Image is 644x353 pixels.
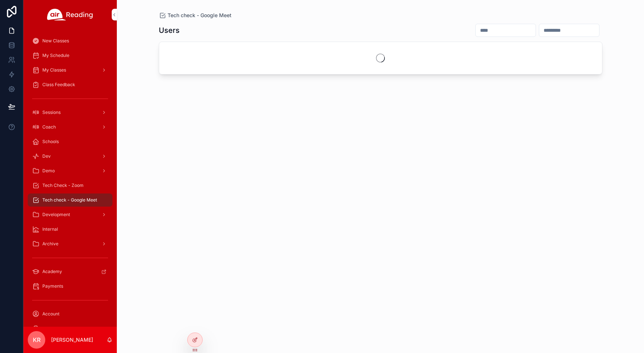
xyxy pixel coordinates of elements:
[28,135,112,148] a: Schools
[28,322,112,335] a: Substitute Applications
[42,53,69,58] span: My Schedule
[42,38,69,44] span: New Classes
[42,197,97,203] span: Tech check - Google Meet
[42,241,58,247] span: Archive
[28,208,112,221] a: Development
[159,12,231,19] a: Tech check - Google Meet
[42,269,62,275] span: Academy
[28,223,112,236] a: Internal
[42,110,61,115] span: Sessions
[28,280,112,293] a: Payments
[159,25,180,35] h1: Users
[28,265,112,278] a: Academy
[28,307,112,321] a: Account
[28,78,112,91] a: Class Feedback
[28,34,112,47] a: New Classes
[47,9,93,20] img: App logo
[42,183,84,188] span: Tech Check - Zoom
[42,67,66,73] span: My Classes
[42,82,75,88] span: Class Feedback
[28,120,112,134] a: Coach
[42,326,89,331] span: Substitute Applications
[42,212,70,218] span: Development
[42,226,58,232] span: Internal
[23,29,117,327] div: scrollable content
[28,150,112,163] a: Dev
[168,12,231,19] span: Tech check - Google Meet
[28,193,112,207] a: Tech check - Google Meet
[42,153,51,159] span: Dev
[42,168,55,174] span: Demo
[28,237,112,250] a: Archive
[28,179,112,192] a: Tech Check - Zoom
[28,164,112,177] a: Demo
[28,106,112,119] a: Sessions
[28,64,112,77] a: My Classes
[42,139,59,145] span: Schools
[33,335,41,344] span: KR
[28,49,112,62] a: My Schedule
[42,124,56,130] span: Coach
[42,283,63,289] span: Payments
[51,336,93,344] p: [PERSON_NAME]
[42,311,60,317] span: Account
